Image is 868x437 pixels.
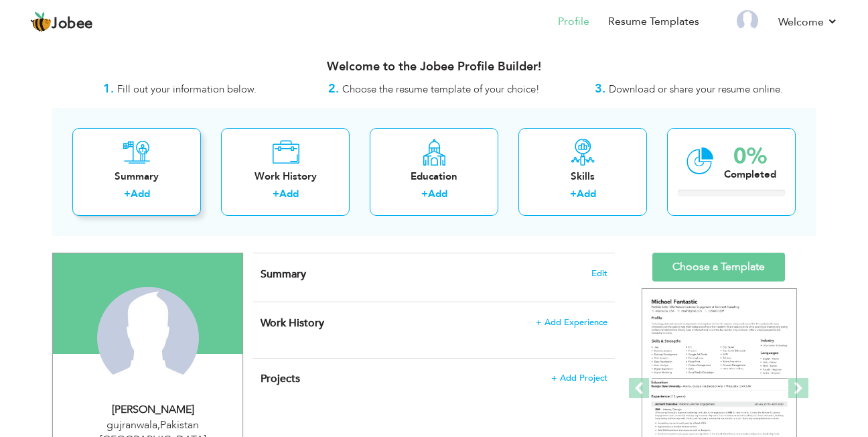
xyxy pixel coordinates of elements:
[328,80,339,97] strong: 2.
[342,82,540,96] span: Choose the resume template of your choice!
[724,168,776,182] div: Completed
[232,170,339,184] div: Work History
[570,187,577,201] label: +
[737,10,758,32] img: Profile Img
[595,80,605,97] strong: 3.
[536,318,607,327] span: + Add Experience
[608,14,699,29] a: Resume Templates
[380,170,488,184] div: Education
[421,187,428,201] label: +
[261,372,607,385] h4: This helps to highlight the project, tools and skills you have worked on.
[52,60,816,74] h3: Welcome to the Jobee Profile Builder!
[52,17,93,32] span: Jobee
[261,371,300,386] span: Projects
[83,170,190,184] div: Summary
[97,287,199,389] img: Esha Ashfaq
[30,11,52,33] img: jobee.io
[261,267,306,282] span: Summary
[577,187,596,200] a: Add
[117,82,257,96] span: Fill out your information below.
[591,269,607,278] span: Edit
[103,80,114,97] strong: 1.
[652,253,785,282] a: Choose a Template
[157,418,160,432] span: ,
[30,11,93,33] a: Jobee
[124,187,131,201] label: +
[609,82,783,96] span: Download or share your resume online.
[261,316,324,330] span: Work History
[551,373,607,383] span: + Add Project
[724,145,776,168] div: 0%
[428,187,447,200] a: Add
[558,14,589,29] a: Profile
[261,316,607,330] h4: This helps to show the companies you have worked for.
[63,402,242,418] div: [PERSON_NAME]
[131,187,150,200] a: Add
[261,267,607,281] h4: Adding a summary is a quick and easy way to highlight your experience and interests.
[778,14,838,30] a: Welcome
[279,187,299,200] a: Add
[529,170,636,184] div: Skills
[273,187,279,201] label: +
